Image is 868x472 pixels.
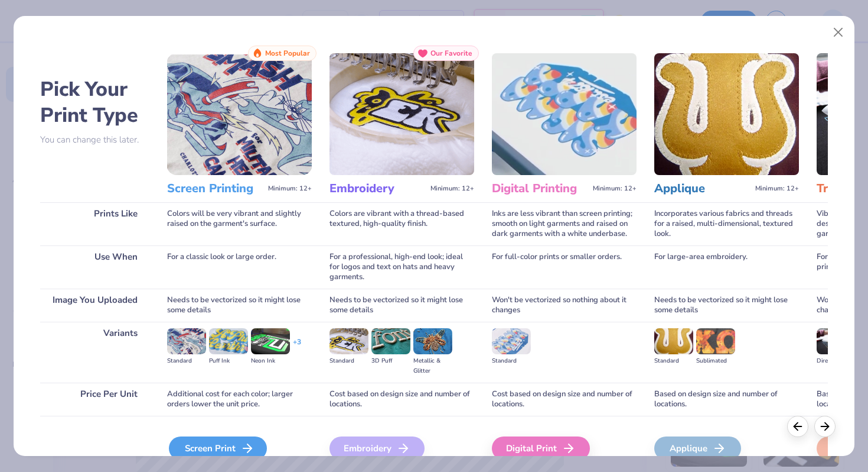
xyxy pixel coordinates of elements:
[40,289,149,322] div: Image You Uploaded
[329,181,426,196] h3: Embroidery
[654,437,741,460] div: Applique
[40,76,149,128] h2: Pick Your Print Type
[268,185,312,193] span: Minimum: 12+
[654,202,799,245] div: Incorporates various fabrics and threads for a raised, multi-dimensional, textured look.
[755,185,799,193] span: Minimum: 12+
[654,289,799,322] div: Needs to be vectorized so it might lose some details
[827,21,850,44] button: Close
[696,328,735,354] img: Sublimated
[654,383,799,416] div: Based on design size and number of locations.
[492,383,637,416] div: Cost based on design size and number of locations.
[492,328,531,354] img: Standard
[492,289,637,322] div: Won't be vectorized so nothing about it changes
[593,185,637,193] span: Minimum: 12+
[251,356,290,366] div: Neon Ink
[492,245,637,289] div: For full-color prints or smaller orders.
[167,383,312,416] div: Additional cost for each color; larger orders lower the unit price.
[817,328,856,354] img: Direct-to-film
[40,202,149,245] div: Prints Like
[329,289,474,322] div: Needs to be vectorized so it might lose some details
[329,437,425,460] div: Embroidery
[371,356,410,366] div: 3D Puff
[329,53,474,175] img: Embroidery
[329,202,474,245] div: Colors are vibrant with a thread-based textured, high-quality finish.
[654,328,693,354] img: Standard
[492,202,637,245] div: Inks are less vibrant than screen printing; smooth on light garments and raised on dark garments ...
[696,356,735,366] div: Sublimated
[329,383,474,416] div: Cost based on design size and number of locations.
[492,181,588,196] h3: Digital Printing
[654,245,799,289] div: For large-area embroidery.
[40,245,149,289] div: Use When
[329,245,474,289] div: For a professional, high-end look; ideal for logos and text on hats and heavy garments.
[265,49,310,57] span: Most Popular
[167,181,263,196] h3: Screen Printing
[167,328,206,354] img: Standard
[413,328,452,354] img: Metallic & Glitter
[251,328,290,354] img: Neon Ink
[167,202,312,245] div: Colors will be very vibrant and slightly raised on the garment's surface.
[492,53,637,175] img: Digital Printing
[40,322,149,383] div: Variants
[430,49,472,57] span: Our Favorite
[654,356,693,366] div: Standard
[492,356,531,366] div: Standard
[169,437,267,460] div: Screen Print
[209,328,248,354] img: Puff Ink
[413,356,452,376] div: Metallic & Glitter
[40,135,149,145] p: You can change this later.
[40,383,149,416] div: Price Per Unit
[329,356,368,366] div: Standard
[371,328,410,354] img: 3D Puff
[293,337,301,357] div: + 3
[817,356,856,366] div: Direct-to-film
[654,181,750,196] h3: Applique
[492,437,590,460] div: Digital Print
[430,185,474,193] span: Minimum: 12+
[167,289,312,322] div: Needs to be vectorized so it might lose some details
[654,53,799,175] img: Applique
[167,356,206,366] div: Standard
[167,245,312,289] div: For a classic look or large order.
[209,356,248,366] div: Puff Ink
[167,53,312,175] img: Screen Printing
[329,328,368,354] img: Standard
